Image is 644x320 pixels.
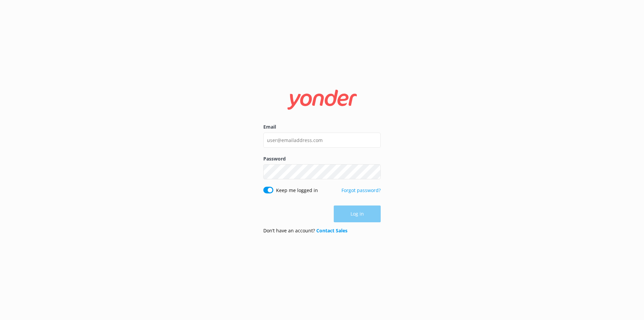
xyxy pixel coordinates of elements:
[316,227,347,234] a: Contact Sales
[263,123,381,131] label: Email
[276,187,318,194] label: Keep me logged in
[263,133,381,148] input: user@emailaddress.com
[263,227,347,234] p: Don’t have an account?
[367,165,381,179] button: Show password
[263,155,381,163] label: Password
[341,187,381,193] a: Forgot password?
